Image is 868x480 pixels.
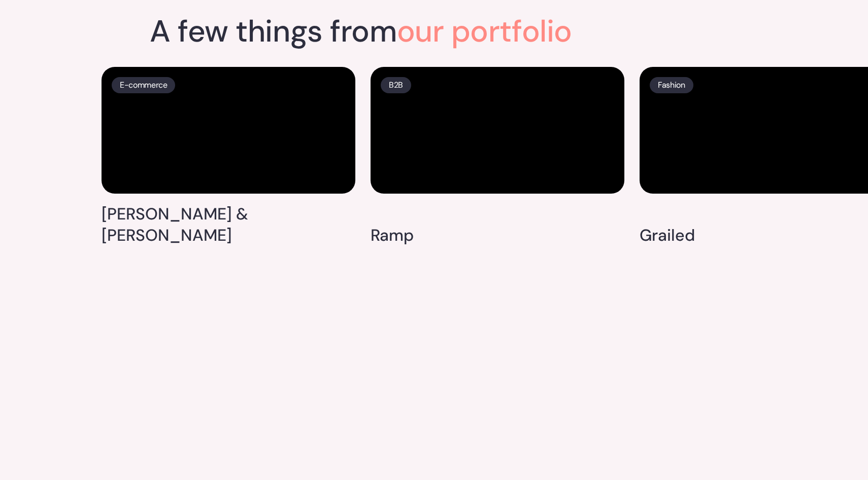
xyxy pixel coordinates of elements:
p: Fashion [658,78,685,92]
h4: Grailed [640,225,695,246]
p: B2B [389,78,403,92]
p: E-commerce [120,78,167,92]
h4: Ramp [371,225,414,246]
span: our portfolio [397,11,572,51]
h2: A few things from [150,16,572,47]
h4: [PERSON_NAME] & [PERSON_NAME] [102,204,355,246]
